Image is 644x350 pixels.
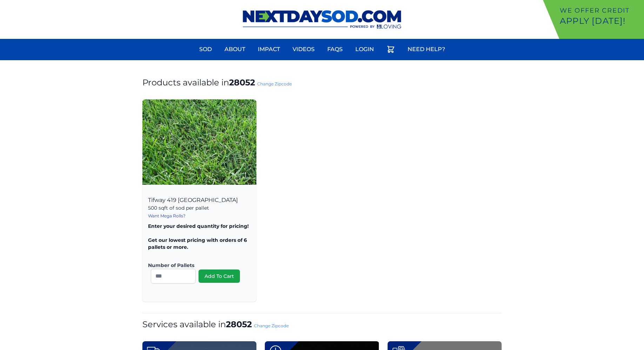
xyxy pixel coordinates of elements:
[229,77,255,87] strong: 28052
[148,204,251,211] p: 500 sqft of sod per pallet
[220,41,249,58] a: About
[142,319,502,330] h1: Services available in
[148,213,186,218] a: Want Mega Rolls?
[142,189,256,302] div: Tifway 419 [GEOGRAPHIC_DATA]
[148,223,251,251] p: Enter your desired quantity for pricing! Get our lowest pricing with orders of 6 pallets or more.
[288,41,319,58] a: Videos
[195,41,216,58] a: Sod
[257,81,292,86] a: Change Zipcode
[403,41,449,58] a: Need Help?
[254,41,284,58] a: Impact
[560,6,641,15] p: We offer Credit
[254,323,289,328] a: Change Zipcode
[351,41,378,58] a: Login
[199,269,240,283] button: Add To Cart
[323,41,347,58] a: FAQs
[142,99,256,185] img: Tifway 419 Bermuda Product Image
[142,77,502,88] h1: Products available in
[560,15,641,27] p: Apply [DATE]!
[148,262,245,269] label: Number of Pallets
[226,319,252,329] strong: 28052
